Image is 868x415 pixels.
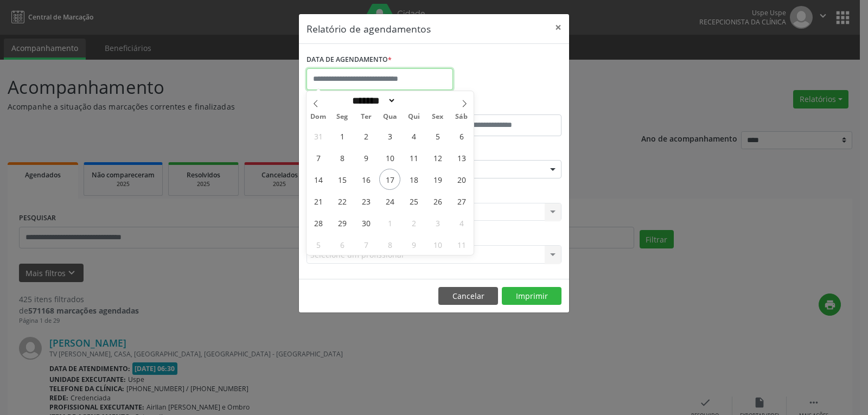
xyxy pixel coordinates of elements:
span: Sáb [450,113,474,120]
span: Setembro 8, 2025 [331,147,353,168]
span: Ter [354,113,378,120]
span: Setembro 22, 2025 [331,190,353,212]
span: Setembro 10, 2025 [379,147,400,168]
span: Setembro 14, 2025 [308,169,329,190]
h5: Relatório de agendamentos [307,22,431,36]
span: Outubro 5, 2025 [308,234,329,255]
span: Outubro 10, 2025 [427,234,448,255]
span: Setembro 7, 2025 [308,147,329,168]
span: Setembro 23, 2025 [355,190,376,212]
span: Setembro 6, 2025 [451,125,472,146]
span: Setembro 26, 2025 [427,190,448,212]
span: Setembro 17, 2025 [379,169,400,190]
span: Outubro 2, 2025 [403,212,424,233]
span: Agosto 31, 2025 [308,125,329,146]
span: Setembro 13, 2025 [451,147,472,168]
span: Setembro 24, 2025 [379,190,400,212]
span: Setembro 21, 2025 [308,190,329,212]
select: Month [348,95,396,106]
span: Setembro 16, 2025 [355,169,376,190]
label: DATA DE AGENDAMENTO [307,52,392,68]
button: Close [547,14,569,41]
label: ATÉ [437,98,561,114]
span: Outubro 7, 2025 [355,234,376,255]
span: Outubro 3, 2025 [427,212,448,233]
span: Setembro 1, 2025 [331,125,353,146]
span: Setembro 12, 2025 [427,147,448,168]
span: Outubro 9, 2025 [403,234,424,255]
span: Setembro 2, 2025 [355,125,376,146]
span: Setembro 11, 2025 [403,147,424,168]
span: Outubro 4, 2025 [451,212,472,233]
span: Setembro 28, 2025 [308,212,329,233]
span: Setembro 3, 2025 [379,125,400,146]
span: Outubro 1, 2025 [379,212,400,233]
span: Setembro 20, 2025 [451,169,472,190]
input: Year [396,95,432,106]
span: Setembro 27, 2025 [451,190,472,212]
span: Setembro 4, 2025 [403,125,424,146]
span: Setembro 5, 2025 [427,125,448,146]
span: Setembro 19, 2025 [427,169,448,190]
span: Setembro 15, 2025 [331,169,353,190]
button: Imprimir [502,287,561,305]
span: Seg [330,113,354,120]
span: Outubro 11, 2025 [451,234,472,255]
span: Setembro 9, 2025 [355,147,376,168]
span: Setembro 25, 2025 [403,190,424,212]
span: Dom [307,113,330,120]
span: Qui [402,113,426,120]
span: Setembro 29, 2025 [331,212,353,233]
span: Sex [426,113,450,120]
span: Setembro 18, 2025 [403,169,424,190]
span: Outubro 8, 2025 [379,234,400,255]
span: Outubro 6, 2025 [331,234,353,255]
span: Setembro 30, 2025 [355,212,376,233]
button: Cancelar [438,287,498,305]
span: Qua [378,113,402,120]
